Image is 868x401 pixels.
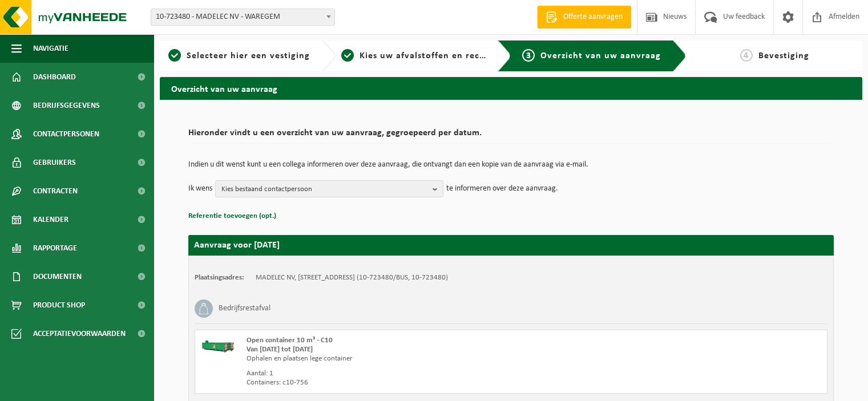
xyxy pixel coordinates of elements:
[247,346,313,353] strong: Van [DATE] tot [DATE]
[168,49,181,62] span: 1
[33,319,126,348] span: Acceptatievoorwaarden
[215,180,443,197] button: Kies bestaand contactpersoon
[341,49,488,63] a: 2Kies uw afvalstoffen en recipiënten
[188,180,212,197] p: Ik wens
[33,120,99,148] span: Contactpersonen
[360,51,516,60] span: Kies uw afvalstoffen en recipiënten
[195,274,244,281] strong: Plaatsingsadres:
[188,128,834,144] h2: Hieronder vindt u een overzicht van uw aanvraag, gegroepeerd per datum.
[33,291,85,319] span: Product Shop
[247,337,333,344] span: Open container 10 m³ - C10
[256,273,448,282] td: MADELEC NV, [STREET_ADDRESS] (10-723480/BUS, 10-723480)
[522,49,535,62] span: 3
[194,241,280,250] strong: Aanvraag voor [DATE]
[33,34,68,63] span: Navigatie
[33,234,77,262] span: Rapportage
[219,299,271,318] h3: Bedrijfsrestafval
[33,148,76,177] span: Gebruikers
[187,51,310,60] span: Selecteer hier een vestiging
[247,354,557,363] div: Ophalen en plaatsen lege container
[446,180,558,197] p: te informeren over deze aanvraag.
[151,9,335,26] span: 10-723480 - MADELEC NV - WAREGEM
[160,77,862,99] h2: Overzicht van uw aanvraag
[560,11,625,23] span: Offerte aanvragen
[247,378,557,387] div: Containers: c10-756
[247,369,557,378] div: Aantal: 1
[537,6,631,29] a: Offerte aanvragen
[341,49,354,62] span: 2
[33,63,76,91] span: Dashboard
[33,262,82,291] span: Documenten
[221,181,428,198] span: Kies bestaand contactpersoon
[165,49,313,63] a: 1Selecteer hier een vestiging
[33,91,100,120] span: Bedrijfsgegevens
[201,336,235,353] img: HK-XC-10-GN-00.png
[740,49,753,62] span: 4
[33,205,68,234] span: Kalender
[188,209,276,224] button: Referentie toevoegen (opt.)
[540,51,661,60] span: Overzicht van uw aanvraag
[33,177,78,205] span: Contracten
[188,161,834,169] p: Indien u dit wenst kunt u een collega informeren over deze aanvraag, die ontvangt dan een kopie v...
[758,51,809,60] span: Bevestiging
[151,9,334,25] span: 10-723480 - MADELEC NV - WAREGEM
